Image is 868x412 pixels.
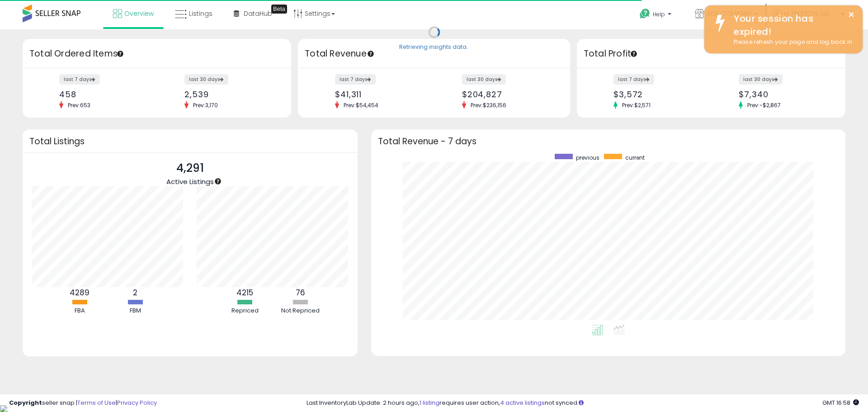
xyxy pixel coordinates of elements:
[305,47,563,60] h3: Total Revenue
[189,101,222,109] span: Prev: 3,170
[335,74,376,85] label: last 7 days
[189,9,212,18] span: Listings
[613,74,654,85] label: last 7 days
[77,398,116,407] a: Terms of Use
[9,399,157,407] div: seller snap | |
[848,9,855,20] button: ×
[576,154,599,161] span: previous
[727,12,856,38] div: Your session has expired!
[133,287,137,298] b: 2
[739,74,783,85] label: last 30 days
[639,8,651,19] i: Get Help
[618,101,655,109] span: Prev: $2,571
[29,138,351,145] h3: Total Listings
[108,307,162,315] div: FBM
[630,50,638,58] div: Tooltip anchor
[166,177,214,186] span: Active Listings
[218,307,272,315] div: Repriced
[584,47,839,60] h3: Total Profit
[462,90,554,99] div: $204,827
[271,5,287,14] div: Tooltip anchor
[335,90,427,99] div: $41,311
[274,307,328,315] div: Not Repriced
[116,50,124,58] div: Tooltip anchor
[70,287,90,298] b: 4289
[399,43,469,52] div: Retrieving insights data..
[743,101,785,109] span: Prev: -$2,867
[420,398,439,407] a: 1 listing
[244,9,272,18] span: DataHub
[59,90,150,99] div: 458
[500,398,545,407] a: 4 active listings
[214,177,222,185] div: Tooltip anchor
[307,399,859,407] div: Last InventoryLab Update: 2 hours ago, requires user action, not synced.
[29,47,284,60] h3: Total Ordered Items
[184,74,228,85] label: last 30 days
[166,160,214,177] p: 4,291
[63,101,95,109] span: Prev: 653
[339,101,383,109] span: Prev: $54,454
[184,90,275,99] div: 2,539
[632,1,680,29] a: Help
[727,38,856,47] div: Please refresh your page and log back in
[653,10,665,18] span: Help
[52,307,107,315] div: FBA
[822,398,859,407] span: 2025-08-17 16:58 GMT
[466,101,511,109] span: Prev: $236,156
[613,90,704,99] div: $3,572
[117,398,157,407] a: Privacy Policy
[378,138,839,145] h3: Total Revenue - 7 days
[579,400,584,406] i: Click here to read more about un-synced listings.
[236,287,253,298] b: 4215
[9,398,42,407] strong: Copyright
[296,287,305,298] b: 76
[462,74,506,85] label: last 30 days
[59,74,100,85] label: last 7 days
[124,9,154,18] span: Overview
[367,50,375,58] div: Tooltip anchor
[739,90,830,99] div: $7,340
[625,154,645,161] span: current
